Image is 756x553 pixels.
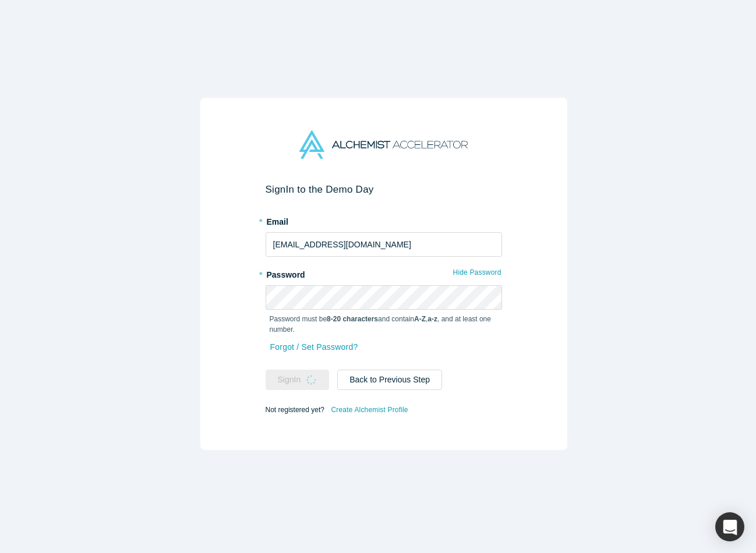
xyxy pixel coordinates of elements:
[266,183,502,196] h2: Sign In to the Demo Day
[337,370,442,390] button: Back to Previous Step
[270,337,359,357] a: Forgot / Set Password?
[266,370,330,390] button: SignIn
[327,315,378,323] strong: 8-20 characters
[330,402,408,417] a: Create Alchemist Profile
[414,315,426,323] strong: A-Z
[453,265,502,280] button: Hide Password
[428,315,437,323] strong: a-z
[270,314,498,335] p: Password must be and contain , , and at least one number.
[299,130,467,159] img: Alchemist Accelerator Logo
[266,406,324,414] span: Not registered yet?
[266,265,502,281] label: Password
[266,212,502,228] label: Email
